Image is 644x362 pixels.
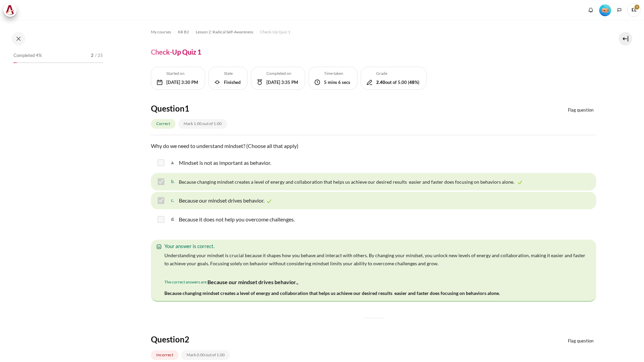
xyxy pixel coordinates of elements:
[627,3,641,17] span: EL
[178,28,189,36] a: KR B2
[151,28,171,36] a: My courses
[151,334,268,344] h4: Question
[91,52,94,59] span: 2
[260,29,290,35] span: Check-Up Quiz 1
[151,350,179,360] div: Incorrect
[179,197,264,205] p: Because our mindset drives behavior.
[178,119,227,129] div: Mark 1.00 out of 1.00
[376,70,419,77] h5: Grade
[179,159,271,167] p: Mindset is not as important as behavior.
[517,179,523,186] img: Correct
[171,176,178,187] span: b.
[151,119,175,129] div: Correct
[5,5,15,15] img: Architeck
[266,198,272,205] img: Correct
[185,103,189,113] span: 1
[181,350,230,360] div: Mark 0.00 out of 1.00
[185,334,189,344] span: 2
[599,4,611,16] div: Level #1
[614,5,624,15] button: Languages
[171,195,178,206] span: c.
[224,70,240,77] h5: State
[151,48,201,56] h4: Check-Up Quiz 1
[324,79,350,86] div: 5 mins 6 secs
[178,29,189,35] span: KR B2
[166,70,198,77] h5: Started on
[179,179,514,185] span: Because changing mindset creates a level of energy and collaboration that helps us achieve our de...
[376,80,385,85] b: 2.40
[409,80,415,85] b: 48
[171,157,178,168] span: a.
[151,103,265,114] h4: Question
[599,4,611,16] img: Level #1
[13,52,42,59] span: Completed 4%
[151,29,171,35] span: My courses
[166,79,198,86] div: [DATE] 3:30 PM
[568,338,593,344] span: Flag question
[376,79,419,86] div: out of 5.00 ( %)
[266,70,298,77] h5: Completed on
[260,28,290,36] a: Check-Up Quiz 1
[179,215,295,223] p: Because it does not help you overcome challenges.
[324,70,350,77] h5: Time taken
[224,79,240,86] div: Finished
[586,5,596,15] div: Show notification window with no new notifications
[171,214,178,225] span: d.
[568,107,593,114] span: Flag question
[164,290,500,296] span: Because changing mindset creates a level of energy and collaboration that helps us achieve our de...
[196,28,253,36] a: Lesson 2: Radical Self-Awareness
[3,3,20,17] a: Architeck Architeck
[196,29,253,35] span: Lesson 2: Radical Self-Awareness
[627,3,641,17] a: User menu
[164,277,586,298] div: The correct answers are:
[266,79,298,86] div: [DATE] 3:35 PM
[95,52,103,59] span: / 25
[13,62,17,63] div: 4%
[161,242,586,250] div: Your answer is correct.
[597,4,614,16] a: Level #1
[164,252,585,266] span: Understanding your mindset is crucial because it shapes how you behave and interact with others. ...
[151,142,596,150] p: Why do we need to understand mindset? (Choose all that apply)
[151,27,596,37] nav: Navigation bar
[207,278,298,286] p: Because our mindset drives behavior.,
